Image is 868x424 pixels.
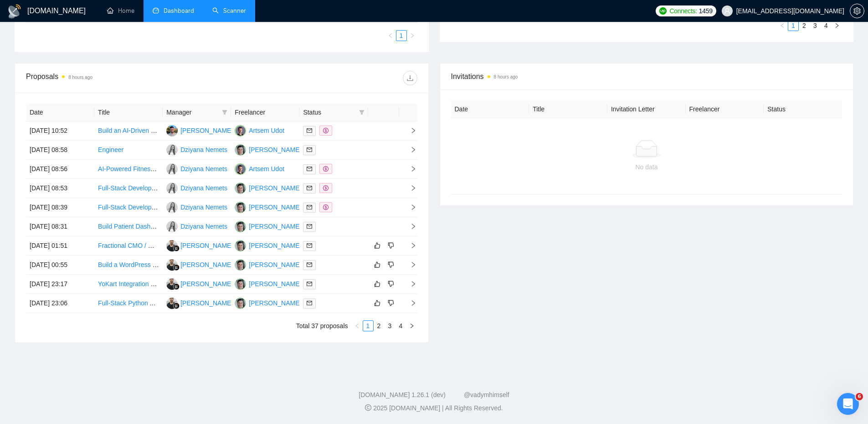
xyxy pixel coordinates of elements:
button: like [372,259,383,270]
a: YN[PERSON_NAME] [235,261,301,268]
th: Title [529,100,607,118]
img: AU [235,163,246,175]
div: [PERSON_NAME] [249,260,301,270]
span: dollar [323,166,329,172]
div: Dziyana Nemets [180,183,227,193]
a: YN[PERSON_NAME] [235,222,301,230]
td: [DATE] 23:17 [26,275,94,294]
span: right [410,33,415,38]
button: dislike [385,259,396,270]
a: DNDziyana Nemets [166,165,227,172]
img: YN [235,259,246,271]
span: mail [307,147,312,152]
td: Full-Stack Developer Needed to Build AI-Powered SaaS MVP [94,179,163,198]
a: DNDziyana Nemets [166,184,227,191]
span: right [403,166,416,172]
span: right [403,204,416,210]
img: AU [235,125,246,136]
td: [DATE] 10:52 [26,121,94,141]
th: Invitation Letter [607,100,686,118]
img: YN [235,278,246,290]
a: AK[PERSON_NAME] [166,126,233,134]
span: right [834,23,840,28]
img: FG [166,240,178,251]
span: dollar [323,204,329,210]
span: left [388,33,393,38]
span: mail [307,185,312,191]
a: setting [850,7,864,15]
button: right [406,320,417,331]
a: Engineer [98,146,123,153]
span: right [403,127,416,134]
li: 2 [374,320,385,331]
div: Artsem Udot [249,126,284,136]
td: Fractional CMO / Marketing Specialist for Healthcare Tech Launch [94,236,163,256]
a: Build a WordPress website similar to [DOMAIN_NAME] [98,261,254,268]
img: gigradar-bm.png [173,264,180,271]
iframe: Intercom live chat [837,393,859,415]
button: left [777,20,788,31]
a: YN[PERSON_NAME] [235,146,301,153]
span: mail [307,262,312,267]
li: Next Page [407,30,418,41]
a: Full-Stack Developer Needed to Build AI-Powered SaaS MVP [98,184,272,192]
span: right [403,300,416,306]
span: like [374,299,380,307]
span: mail [307,300,312,306]
img: logo [7,4,22,19]
div: [PERSON_NAME] [180,298,233,308]
button: right [832,20,842,31]
div: Artsem Udot [249,164,284,174]
span: mail [307,243,312,248]
td: [DATE] 00:55 [26,256,94,275]
a: 2 [799,21,809,31]
td: [DATE] 08:56 [26,160,94,179]
th: Freelancer [686,100,764,118]
div: [PERSON_NAME] [249,183,301,193]
div: [PERSON_NAME] [180,126,233,136]
td: Engineer [94,141,163,160]
a: @vadymhimself [464,391,509,398]
span: dislike [388,242,394,249]
a: FG[PERSON_NAME] [166,241,233,249]
span: mail [307,281,312,287]
img: DN [166,202,178,213]
td: [DATE] 23:06 [26,294,94,313]
li: 1 [788,20,799,31]
span: dislike [388,299,394,307]
li: 2 [799,20,810,31]
span: dislike [388,280,394,288]
td: [DATE] 08:31 [26,217,94,236]
div: 2025 [DOMAIN_NAME] | All Rights Reserved. [7,403,861,413]
div: Dziyana Nemets [180,202,227,212]
img: DN [166,163,178,175]
a: AUArtsem Udot [235,165,284,172]
span: filter [357,105,366,119]
div: [PERSON_NAME] [180,241,233,251]
button: dislike [385,278,396,289]
img: gigradar-bm.png [173,283,180,290]
a: searchScanner [212,7,246,15]
img: gigradar-bm.png [173,245,180,251]
span: Status [303,107,355,117]
img: FG [166,298,178,309]
span: mail [307,166,312,172]
div: [PERSON_NAME] [249,202,301,212]
a: AI-Powered Fitness Class App MVP Development [98,165,239,173]
span: filter [359,110,365,115]
span: mail [307,128,312,133]
td: Build Patient Dashboard MVP (from Figma) with Login &#43; Lab Result Uploads [94,217,163,236]
button: dislike [385,240,396,251]
a: YN[PERSON_NAME] [235,184,301,191]
li: 4 [395,320,406,331]
img: YN [235,144,246,156]
span: right [409,323,415,329]
img: FG [166,278,178,290]
span: right [403,242,416,249]
li: 4 [821,20,832,31]
span: Dashboard [164,7,194,15]
span: right [403,185,416,191]
span: like [374,242,380,249]
td: YoKart Integration with Tabby and Tamara [94,275,163,294]
span: right [403,147,416,153]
